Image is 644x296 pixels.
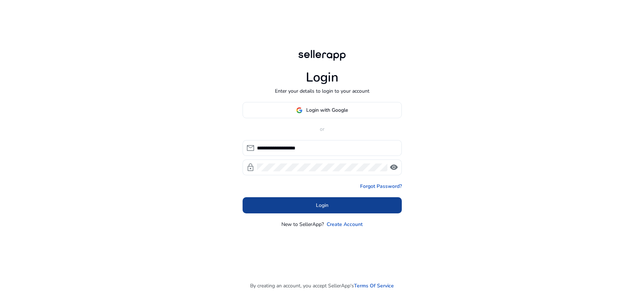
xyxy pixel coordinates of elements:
span: mail [246,144,255,152]
a: Forgot Password? [360,182,402,190]
span: Login [316,202,328,209]
h1: Login [306,70,339,85]
button: Login with Google [243,102,402,118]
span: visibility [390,163,398,172]
img: google-logo.svg [296,107,303,114]
p: New to SellerApp? [281,221,324,228]
p: Enter your details to login to your account [275,87,369,95]
a: Create Account [327,221,363,228]
p: or [243,125,402,133]
span: lock [246,163,255,172]
button: Login [243,197,402,213]
span: Login with Google [306,106,348,114]
a: Terms Of Service [354,282,394,290]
